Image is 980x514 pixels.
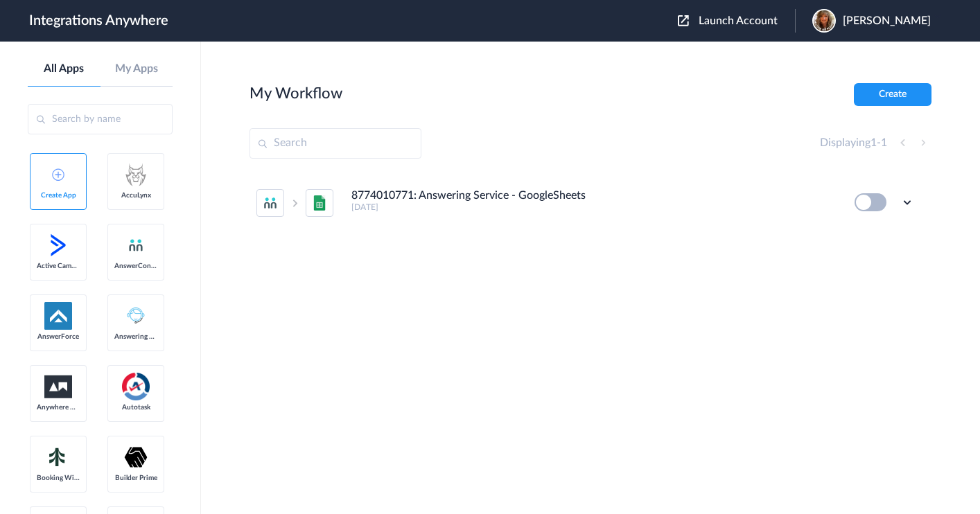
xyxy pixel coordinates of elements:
[881,137,887,148] span: 1
[28,62,100,76] a: All Apps
[870,137,877,148] span: 1
[678,15,689,26] img: launch-acct-icon.svg
[678,15,795,28] button: Launch Account
[114,333,157,341] span: Answering Service
[114,191,157,200] span: AccuLynx
[52,168,64,181] img: add-icon.svg
[122,443,150,471] img: builder-prime-logo.svg
[122,161,150,188] img: acculynx-logo.svg
[44,445,72,470] img: Setmore_Logo.svg
[351,202,836,212] h5: [DATE]
[114,262,157,270] span: AnswerConnect
[114,474,157,482] span: Builder Prime
[122,373,150,400] img: autotask.png
[699,15,778,26] span: Launch Account
[28,104,173,134] input: Search by name
[250,85,342,103] h2: My Workflow
[37,333,80,341] span: AnswerForce
[29,12,168,29] h1: Integrations Anywhere
[812,9,836,33] img: e3335ebc-0390-43ac-b5e9-a2b9984cbf3e.png
[37,262,80,270] span: Active Campaign
[44,231,72,259] img: active-campaign-logo.svg
[854,83,931,106] button: Create
[351,189,586,202] h4: 8774010771: Answering Service - GoogleSheets
[100,62,173,76] a: My Apps
[250,128,421,159] input: Search
[114,403,157,411] span: Autotask
[44,302,72,330] img: af-app-logo.svg
[843,15,931,28] span: [PERSON_NAME]
[128,237,144,254] img: answerconnect-logo.svg
[37,474,80,482] span: Booking Widget
[820,136,887,150] h4: Displaying -
[122,302,150,330] img: Answering_service.png
[37,403,80,411] span: Anywhere Works
[44,375,72,398] img: aww.png
[37,191,80,200] span: Create App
